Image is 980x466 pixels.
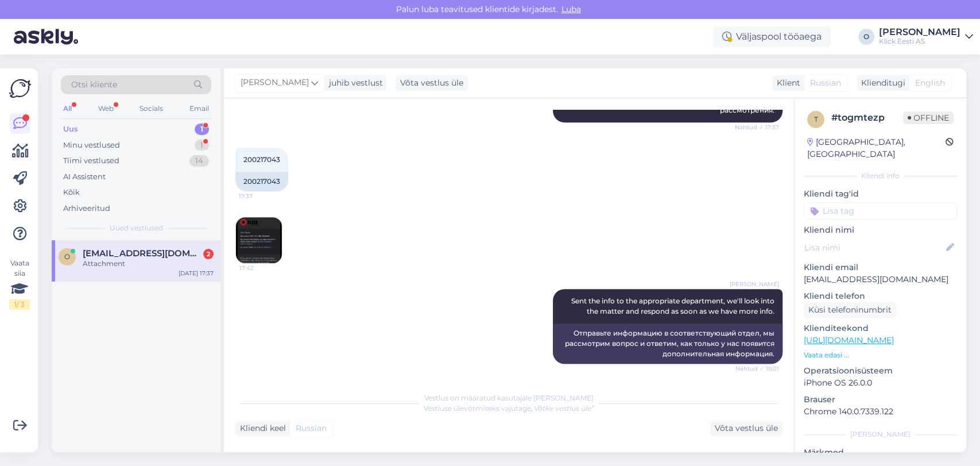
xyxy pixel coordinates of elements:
[189,155,209,167] div: 14
[63,187,80,198] div: Kõik
[735,123,779,132] span: Nähtud ✓ 17:37
[424,404,594,413] span: Vestluse ülevõtmiseks vajutage
[804,188,957,200] p: Kliendi tag'id
[571,296,776,315] span: Sent the info to the appropriate department, we'll look into the matter and respond as soon as we...
[804,406,957,418] p: Chrome 140.0.7339.122
[804,224,957,236] p: Kliendi nimi
[63,203,110,214] div: Arhiveeritud
[424,394,594,402] span: Vestlus on määratud kasutajale [PERSON_NAME]
[239,264,282,272] span: 17:42
[61,101,74,116] div: All
[195,140,209,151] div: 1
[195,124,209,135] div: 1
[71,79,117,91] span: Otsi kliente
[9,258,30,310] div: Vaata siia
[804,350,957,360] p: Vaata edasi ...
[903,111,954,124] span: Offline
[804,446,957,459] p: Märkmed
[857,77,905,89] div: Klienditugi
[804,290,957,302] p: Kliendi telefon
[804,202,957,219] input: Lisa tag
[831,111,903,125] div: # togmtezp
[324,77,383,89] div: juhib vestlust
[730,280,779,288] span: [PERSON_NAME]
[236,217,282,263] img: Attachment
[235,422,286,434] div: Kliendi keel
[9,78,31,99] img: Askly Logo
[296,422,327,434] span: Russian
[553,323,783,364] div: Отправьте информацию в соответствующий отдел, мы рассмотрим вопрос и ответим, как только у нас по...
[241,76,309,89] span: [PERSON_NAME]
[203,249,214,259] div: 2
[804,365,957,377] p: Operatsioonisüsteem
[531,404,594,413] i: „Võtke vestlus üle”
[63,140,120,151] div: Minu vestlused
[804,335,894,345] a: [URL][DOMAIN_NAME]
[179,269,214,278] div: [DATE] 17:37
[63,155,119,167] div: Tiimi vestlused
[96,101,116,116] div: Web
[879,28,973,46] a: [PERSON_NAME]Klick Eesti AS
[879,28,960,37] div: [PERSON_NAME]
[810,77,841,89] span: Russian
[64,252,70,261] span: o
[804,241,944,254] input: Lisa nimi
[804,322,957,334] p: Klienditeekond
[804,302,896,318] div: Küsi telefoninumbrit
[804,261,957,274] p: Kliendi email
[804,394,957,406] p: Brauser
[804,274,957,286] p: [EMAIL_ADDRESS][DOMAIN_NAME]
[396,75,468,91] div: Võta vestlus üle
[807,136,946,160] div: [GEOGRAPHIC_DATA], [GEOGRAPHIC_DATA]
[915,77,945,89] span: English
[879,37,960,46] div: Klick Eesti AS
[804,171,957,181] div: Kliendi info
[63,124,78,135] div: Uus
[83,248,202,259] span: olezhka.larin.2706@gmail.com
[710,421,783,436] div: Võta vestlus üle
[239,192,282,201] span: 17:37
[814,115,818,124] span: t
[9,299,30,310] div: 1 / 3
[772,77,800,89] div: Klient
[713,26,831,47] div: Väljaspool tööaega
[804,377,957,389] p: iPhone OS 26.0.0
[137,101,165,116] div: Socials
[83,259,214,269] div: Attachment
[187,101,211,116] div: Email
[110,223,163,233] span: Uued vestlused
[804,429,957,440] div: [PERSON_NAME]
[235,172,288,191] div: 200217043
[243,155,280,164] span: 200217043
[558,4,584,14] span: Luba
[858,29,874,45] div: O
[735,364,779,373] span: Nähtud ✓ 18:01
[63,171,106,183] div: AI Assistent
